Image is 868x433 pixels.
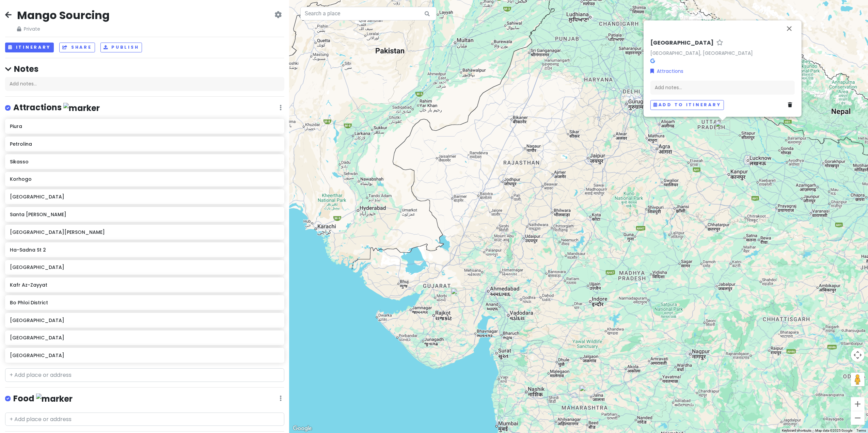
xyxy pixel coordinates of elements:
[856,429,866,432] a: Terms (opens in new tab)
[851,373,865,386] button: Drag Pegman onto the map to open Street View
[5,43,54,52] button: Itinerary
[712,118,733,138] div: Uttar Pradesh
[300,7,437,20] input: Search a place
[5,77,284,91] div: Add notes...
[17,25,110,33] span: Private
[716,39,723,47] a: Star place
[10,317,279,323] h6: [GEOGRAPHIC_DATA]
[788,101,795,109] a: Delete place
[851,411,865,425] button: Zoom out
[5,413,284,426] input: + Add place or address
[650,67,683,75] a: Attractions
[5,64,284,74] h4: Notes
[10,141,279,147] h6: Petrolina
[13,102,100,113] h4: Attractions
[10,335,279,341] h6: [GEOGRAPHIC_DATA]
[650,100,724,110] button: Add to itinerary
[10,352,279,358] h6: [GEOGRAPHIC_DATA]
[10,159,279,165] h6: Sikasso
[13,393,73,404] h4: Food
[650,39,714,47] h6: [GEOGRAPHIC_DATA]
[10,123,279,129] h6: Piura
[291,424,314,433] a: Open this area in Google Maps (opens a new window)
[448,285,469,306] div: Gujarat
[10,194,279,200] h6: [GEOGRAPHIC_DATA]
[781,20,798,37] button: Close
[10,176,279,182] h6: Korhogo
[17,8,110,22] h2: Mango Sourcing
[5,368,284,382] input: + Add place or address
[63,103,100,113] img: marker
[851,397,865,411] button: Zoom in
[59,43,95,52] button: Share
[650,59,655,63] i: Google Maps
[851,348,865,362] button: Map camera controls
[10,229,279,235] h6: [GEOGRAPHIC_DATA][PERSON_NAME]
[10,247,279,253] h6: Ha-Sadna St 2
[782,428,811,433] button: Keyboard shortcuts
[291,424,314,433] img: Google
[577,382,597,403] div: Maharashtra
[100,43,142,52] button: Publish
[36,394,73,404] img: marker
[815,429,852,432] span: Map data ©2025 Google
[10,300,279,306] h6: Bo Phloi District
[10,282,279,288] h6: Kafr Az-Zayyat
[10,211,279,218] h6: Santa [PERSON_NAME]
[650,50,753,57] a: [GEOGRAPHIC_DATA], [GEOGRAPHIC_DATA]
[10,264,279,270] h6: [GEOGRAPHIC_DATA]
[650,81,795,95] div: Add notes...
